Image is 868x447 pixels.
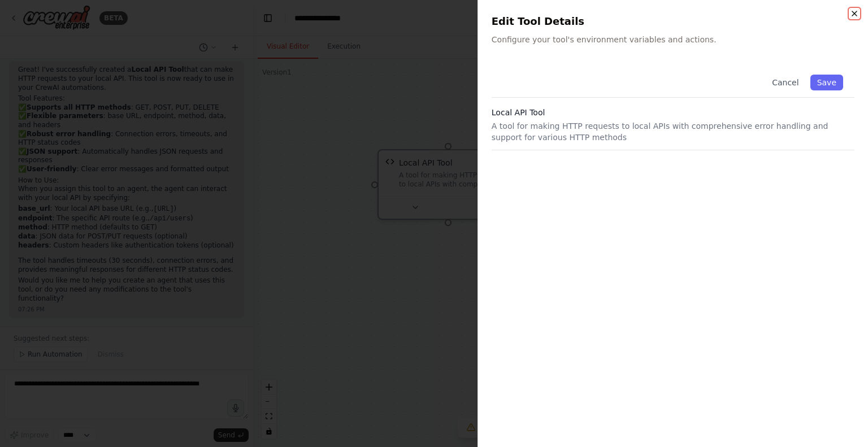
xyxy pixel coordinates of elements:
button: Cancel [765,75,805,90]
h2: Edit Tool Details [492,14,854,29]
h3: Local API Tool [492,107,854,118]
p: A tool for making HTTP requests to local APIs with comprehensive error handling and support for v... [492,120,854,143]
p: Configure your tool's environment variables and actions. [492,34,854,45]
button: Save [810,75,843,90]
